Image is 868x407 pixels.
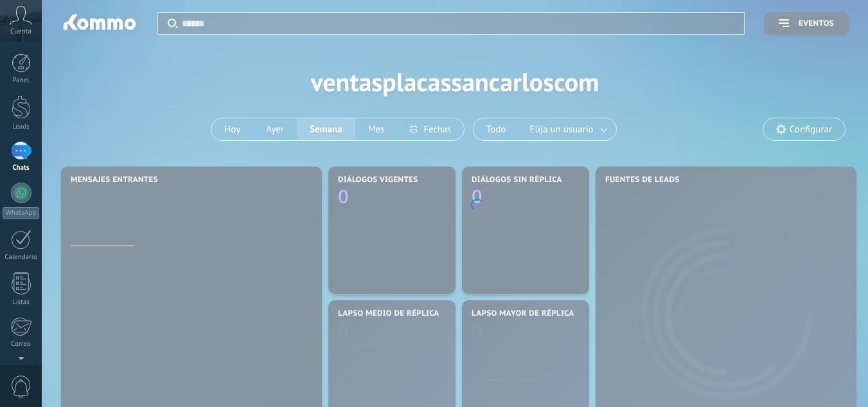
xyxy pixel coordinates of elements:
[10,28,31,36] span: Cuenta
[3,207,39,219] div: WhatsApp
[3,77,40,85] div: Panel
[3,164,40,172] div: Chats
[3,340,40,348] div: Correo
[3,298,40,307] div: Listas
[3,123,40,131] div: Leads
[3,253,40,262] div: Calendario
